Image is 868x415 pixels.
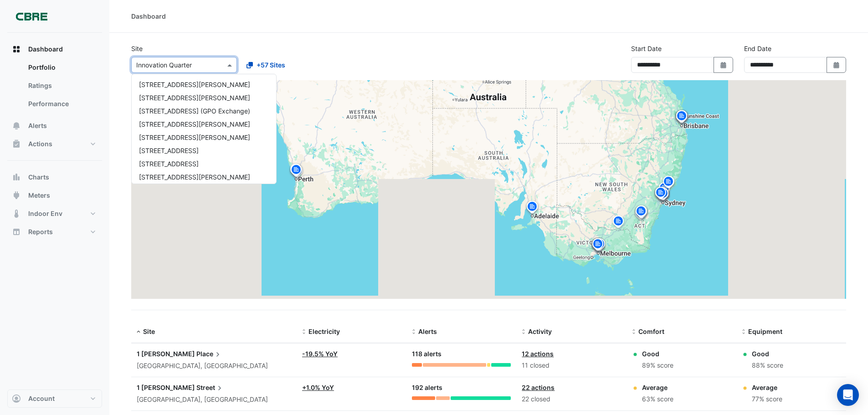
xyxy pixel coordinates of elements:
[137,395,291,405] div: [GEOGRAPHIC_DATA], [GEOGRAPHIC_DATA]
[656,187,670,203] img: site-pin.svg
[661,175,676,191] img: site-pin.svg
[837,384,859,406] div: Open Intercom Messenger
[131,11,166,21] div: Dashboard
[591,237,605,253] img: site-pin.svg
[289,163,303,179] img: site-pin.svg
[654,186,669,202] img: site-pin.svg
[28,139,52,149] span: Actions
[7,40,102,58] button: Dashboard
[744,44,771,53] label: End Date
[290,164,304,180] img: site-pin.svg
[28,394,55,403] span: Account
[642,360,673,371] div: 89% score
[634,205,648,220] img: site-pin.svg
[21,58,102,77] a: Portfolio
[418,328,437,335] span: Alerts
[12,227,21,236] app-icon: Reports
[412,383,511,393] div: 192 alerts
[137,384,195,391] span: 1 [PERSON_NAME]
[28,209,62,218] span: Indoor Env
[752,394,782,405] div: 77% score
[634,205,649,220] img: site-pin.svg
[662,175,676,191] img: site-pin.svg
[302,384,334,391] a: +1.0% YoY
[21,95,102,113] a: Performance
[752,349,783,359] div: Good
[12,173,21,182] app-icon: Charts
[522,350,554,358] a: 12 actions
[522,384,555,391] a: 22 actions
[21,77,102,95] a: Ratings
[11,7,52,26] img: Company Logo
[522,394,621,405] div: 22 closed
[143,328,155,335] span: Site
[7,58,102,117] div: Dashboard
[7,205,102,223] button: Indoor Env
[748,328,782,335] span: Equipment
[642,394,673,405] div: 63% score
[288,163,303,179] img: site-pin.svg
[528,328,552,335] span: Activity
[611,215,626,231] img: site-pin.svg
[719,61,728,69] fa-icon: Select Date
[137,350,195,358] span: 1 [PERSON_NAME]
[12,139,21,149] app-icon: Actions
[196,349,222,359] span: Place
[28,173,49,182] span: Charts
[7,135,102,153] button: Actions
[131,74,277,184] ng-dropdown-panel: Options list
[308,328,340,335] span: Electricity
[7,117,102,135] button: Alerts
[752,383,782,392] div: Average
[139,147,199,154] span: [STREET_ADDRESS]
[12,45,21,54] app-icon: Dashboard
[832,61,841,69] fa-icon: Select Date
[196,383,224,393] span: Street
[525,200,539,216] img: site-pin.svg
[12,121,21,130] app-icon: Alerts
[139,160,199,168] span: [STREET_ADDRESS]
[12,209,21,218] app-icon: Indoor Env
[302,350,338,358] a: -19.5% YoY
[522,360,621,371] div: 11 closed
[139,81,250,88] span: [STREET_ADDRESS][PERSON_NAME]
[139,133,250,141] span: [STREET_ADDRESS][PERSON_NAME]
[257,60,285,70] span: +57 Sites
[12,191,21,200] app-icon: Meters
[139,120,250,128] span: [STREET_ADDRESS][PERSON_NAME]
[131,44,143,53] label: Site
[752,360,783,371] div: 88% score
[28,121,47,130] span: Alerts
[633,206,648,222] img: site-pin.svg
[28,191,50,200] span: Meters
[28,45,63,54] span: Dashboard
[631,44,662,53] label: Start Date
[137,361,291,371] div: [GEOGRAPHIC_DATA], [GEOGRAPHIC_DATA]
[592,237,607,253] img: site-pin.svg
[7,223,102,241] button: Reports
[139,94,250,102] span: [STREET_ADDRESS][PERSON_NAME]
[139,173,250,181] span: [STREET_ADDRESS][PERSON_NAME]
[674,109,689,125] img: site-pin.svg
[7,168,102,186] button: Charts
[28,227,53,236] span: Reports
[241,57,291,73] button: +57 Sites
[7,389,102,408] button: Account
[657,181,672,197] img: site-pin.svg
[7,186,102,205] button: Meters
[642,383,673,392] div: Average
[653,186,668,202] img: site-pin.svg
[139,107,250,115] span: [STREET_ADDRESS] (GPO Exchange)
[634,205,649,221] img: site-pin.svg
[638,328,664,335] span: Comfort
[642,349,673,359] div: Good
[412,349,511,359] div: 118 alerts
